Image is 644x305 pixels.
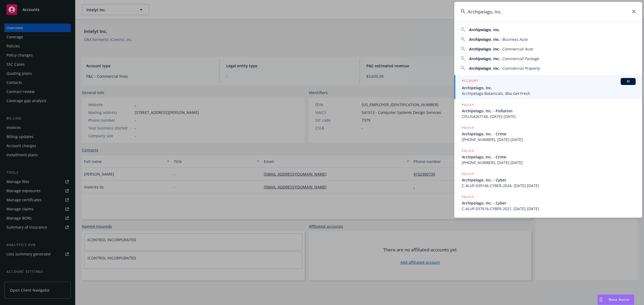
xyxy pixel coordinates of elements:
[469,37,500,42] span: Archipelago, Inc.
[454,2,642,21] input: Search...
[462,91,636,96] span: Archipelago Botanicals, dba Get Fresh
[609,297,630,302] span: Nova Assist
[598,295,604,305] div: Drag to move
[454,122,642,145] a: POLICYArchipelago, Inc. - Crime[PHONE_NUMBER], [DATE]-[DATE]
[500,37,528,42] span: - Business Auto
[500,46,533,51] span: - Commercial Auto
[597,294,634,305] button: Nova Assist
[462,108,636,114] span: Archipelago, Inc. - Pollution
[623,79,634,84] span: BI
[462,194,474,200] h5: POLICY
[469,66,500,71] span: Archipelago, Inc.
[462,85,636,91] span: Archipelago, Inc.
[500,56,539,61] span: - Commercial Package
[462,154,636,160] span: Archipelago, Inc. - Crime
[462,148,474,154] h5: POLICY
[469,56,500,61] span: Archipelago, Inc.
[469,27,500,32] span: Archipelago, Inc.
[462,200,636,206] span: Archipelago, Inc. - Cyber
[454,99,642,122] a: POLICYArchipelago, Inc. - PollutionCPLUS4267166, [DATE]-[DATE]
[462,171,474,177] h5: POLICY
[454,168,642,191] a: POLICYArchipelago, Inc. - CyberC-4LUP-039146-CYBER-2024, [DATE]-[DATE]
[462,137,636,142] span: [PHONE_NUMBER], [DATE]-[DATE]
[462,125,474,131] h5: POLICY
[462,177,636,183] span: Archipelago, Inc. - Cyber
[462,206,636,211] span: C-4LUP-037616-CYBER-2021, [DATE]-[DATE]
[454,191,642,214] a: POLICYArchipelago, Inc. - CyberC-4LUP-037616-CYBER-2021, [DATE]-[DATE]
[462,160,636,165] span: [PHONE_NUMBER], [DATE]-[DATE]
[454,75,642,99] a: ACCOUNTBIArchipelago, Inc.Archipelago Botanicals, dba Get Fresh
[454,145,642,168] a: POLICYArchipelago, Inc. - Crime[PHONE_NUMBER], [DATE]-[DATE]
[462,131,636,137] span: Archipelago, Inc. - Crime
[462,114,636,119] span: CPLUS4267166, [DATE]-[DATE]
[469,46,500,51] span: Archipelago, Inc.
[462,102,474,107] h5: POLICY
[462,183,636,188] span: C-4LUP-039146-CYBER-2024, [DATE]-[DATE]
[462,78,478,84] h5: ACCOUNT
[500,66,540,71] span: - Commercial Property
